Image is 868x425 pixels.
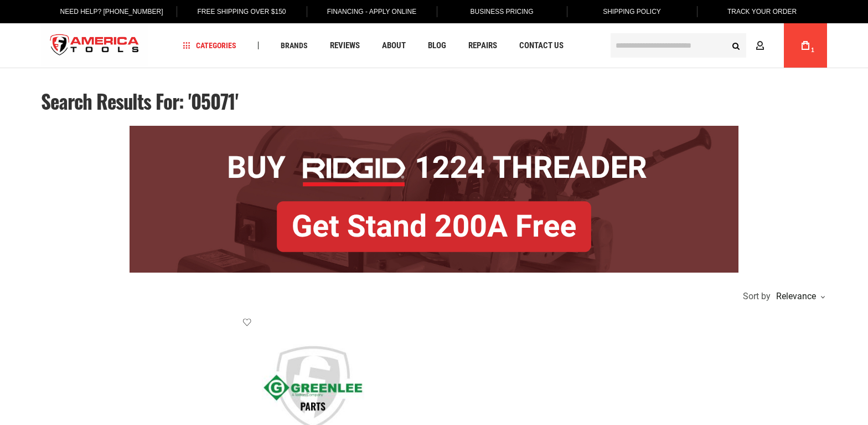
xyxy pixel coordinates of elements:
a: store logo [41,25,148,66]
a: Repairs [463,38,502,53]
span: About [382,42,406,50]
a: BOGO: Buy RIDGID® 1224 Threader, Get Stand 200A Free! [130,126,738,134]
span: Shipping Policy [603,8,661,16]
span: Contact Us [519,42,564,50]
div: Relevance [773,292,824,301]
a: 1 [795,23,816,68]
img: BOGO: Buy RIDGID® 1224 Threader, Get Stand 200A Free! [130,126,738,273]
span: Categories [183,42,236,49]
a: Categories [178,38,241,53]
a: Blog [423,38,451,53]
img: America Tools [41,25,148,66]
span: Brands [281,42,308,49]
span: 1 [811,47,814,53]
span: Search results for: '05071' [41,86,238,115]
a: Reviews [325,38,365,53]
button: Search [725,35,746,56]
span: Repairs [468,42,497,50]
span: Blog [428,42,446,50]
span: Sort by [743,292,771,301]
a: About [377,38,411,53]
a: Contact Us [514,38,569,53]
span: Reviews [330,42,360,50]
a: Brands [276,38,313,53]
